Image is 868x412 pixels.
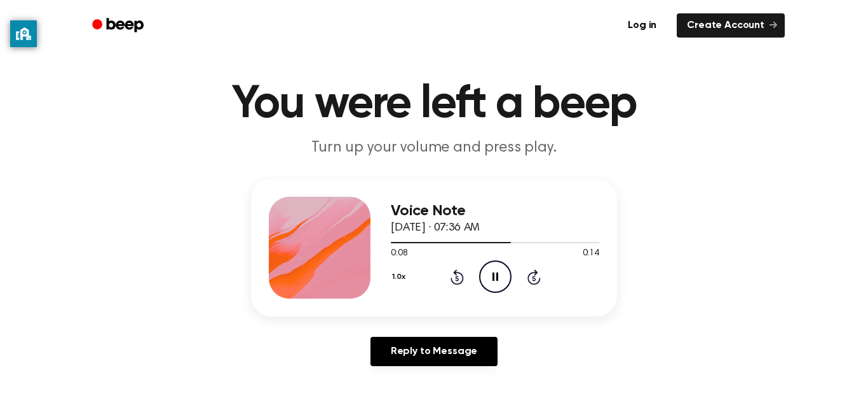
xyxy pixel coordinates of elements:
[583,247,599,260] span: 0:14
[391,222,480,234] span: [DATE] · 07:36 AM
[370,337,498,366] a: Reply to Message
[190,138,678,159] p: Turn up your volume and press play.
[10,20,37,47] button: privacy banner
[83,13,155,38] a: Beep
[615,11,669,40] a: Log in
[391,247,407,260] span: 0:08
[391,202,599,220] h3: Voice Note
[677,13,785,38] a: Create Account
[391,266,410,288] button: 1.0x
[109,82,759,127] h1: You were left a beep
